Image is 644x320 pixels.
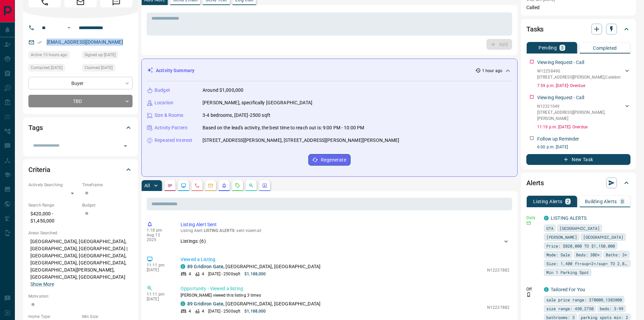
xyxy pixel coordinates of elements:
h2: Alerts [526,177,544,188]
svg: Listing Alerts [221,183,227,188]
p: Pending [539,45,557,50]
div: Mon Aug 11 2025 [28,51,79,61]
span: Contacted [DATE] [31,64,63,71]
span: [GEOGRAPHIC_DATA] [559,225,600,232]
span: Baths: 3+ [606,251,627,258]
a: LISTING ALERTS [551,215,587,221]
span: Price: $820,000 TO $1,150,000 [546,242,615,249]
span: size range: 450,2750 [546,305,594,312]
div: W12258490[STREET_ADDRESS][PERSON_NAME],Caledon [537,67,630,82]
span: Signed up [DATE] [85,51,116,58]
p: [DATE] - 2500 sqft [208,308,240,314]
p: 1:18 pm [147,228,170,233]
button: Show More [30,281,54,288]
span: sale price range: 378000,1383800 [546,296,622,303]
p: 4 [189,308,191,314]
span: [GEOGRAPHIC_DATA] [583,234,623,240]
p: Budget: [82,202,133,208]
span: GTA [546,225,553,232]
div: condos.ca [544,216,549,220]
p: 3-4 bedrooms, [DATE]-2500 sqft [202,112,270,119]
p: $1,188,000 [244,308,266,314]
span: Active 15 hours ago [31,51,67,58]
p: Viewing Request - Call [537,94,584,101]
p: Viewed a Listing [181,256,509,263]
h2: Tags [28,122,43,133]
span: Size: 1,400 ft<sup>2</sup> TO 2,800 ft<sup>2</sup> [546,260,628,267]
div: condos.ca [181,264,185,269]
h2: Criteria [28,164,50,175]
svg: Requests [235,183,240,188]
p: [STREET_ADDRESS][PERSON_NAME] , [PERSON_NAME] [537,109,624,122]
div: Wed Aug 06 2025 [82,64,133,73]
p: Budget [154,87,170,94]
p: 3 [561,45,564,50]
p: , [GEOGRAPHIC_DATA], [GEOGRAPHIC_DATA] [187,263,320,270]
div: condos.ca [544,287,549,292]
a: [EMAIL_ADDRESS][DOMAIN_NAME] [47,39,123,45]
p: [DATE] [147,268,170,272]
p: [PERSON_NAME], specifically [GEOGRAPHIC_DATA] [202,99,312,106]
a: 89 Gridiron Gate [187,301,223,306]
div: Wed Aug 06 2025 [82,51,133,61]
p: Listing Alerts [533,199,563,204]
p: Search Range: [28,202,79,208]
p: Listing Alert : - sent via email [181,228,509,233]
p: 4 [202,308,204,314]
p: N12237882 [487,267,509,273]
svg: Notes [167,183,173,188]
div: N12321049[STREET_ADDRESS][PERSON_NAME],[PERSON_NAME] [537,102,630,123]
span: Mode: Sale [546,251,570,258]
p: Repeated Interest [154,137,192,144]
span: Beds: 3BD+ [576,251,600,258]
a: Tailored For You [551,287,585,292]
div: Listings: (6) [181,235,509,248]
span: Min 1 Parking Spot [546,269,589,276]
div: Activity Summary1 hour ago [147,64,512,77]
p: Actively Searching: [28,182,79,188]
div: Mon Aug 11 2025 [28,64,79,73]
p: 6:00 p.m. [DATE] [537,144,630,150]
svg: Email Verified [37,40,42,45]
svg: Emails [208,183,213,188]
p: W12258490 [537,68,621,74]
p: Completed [593,46,617,50]
svg: Calls [194,183,200,188]
svg: Agent Actions [262,183,267,188]
p: 0 [621,199,624,204]
p: N12321049 [537,103,624,109]
p: 11:19 p.m. [DATE] - Overdue [537,124,630,130]
button: Open [65,24,73,32]
p: Size & Rooms [154,112,184,119]
p: 4 [202,271,204,277]
p: , [GEOGRAPHIC_DATA], [GEOGRAPHIC_DATA] [187,300,320,307]
p: Viewing Request - Call [537,59,584,66]
p: Called [526,4,630,11]
p: Listings: ( 6 ) [181,238,206,245]
p: [GEOGRAPHIC_DATA], [GEOGRAPHIC_DATA], [GEOGRAPHIC_DATA], [GEOGRAPHIC_DATA] | [GEOGRAPHIC_DATA], [... [28,236,133,290]
svg: Opportunities [248,183,254,188]
span: beds: 3-99 [600,305,623,312]
p: All [144,183,150,188]
p: [STREET_ADDRESS][PERSON_NAME] , Caledon [537,74,621,80]
p: Timeframe: [82,182,133,188]
p: [DATE] - 2500 sqft [208,271,240,277]
p: Building Alerts [585,199,617,204]
p: 11:11 pm [147,263,170,268]
a: 89 Gridiron Gate [187,264,223,269]
p: [STREET_ADDRESS][PERSON_NAME], [STREET_ADDRESS][PERSON_NAME][PERSON_NAME] [202,137,400,144]
div: Alerts [526,175,630,191]
p: Motivation: [28,293,133,299]
span: [PERSON_NAME] [546,234,577,240]
p: N12237882 [487,304,509,311]
p: Min Size: [82,314,133,320]
p: Follow up Reminder [537,135,579,143]
p: Location [154,99,173,106]
div: Tasks [526,21,630,37]
p: 2 [567,199,569,204]
p: Daily [526,215,540,221]
div: Criteria [28,162,133,178]
button: Open [121,141,130,151]
p: Home Type: [28,314,79,320]
p: [DATE] [147,297,170,301]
